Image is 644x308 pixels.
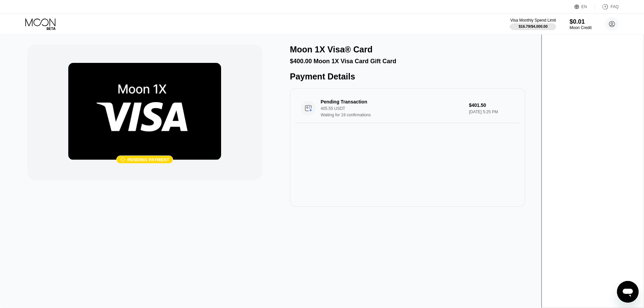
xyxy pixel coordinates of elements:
div: $0.01 [570,18,592,25]
div: Payment Details [290,72,525,81]
div: [DATE] 5:25 PM [469,110,514,114]
div: FAQ [611,4,619,9]
div: Moon Credit [570,25,592,30]
div:  [120,157,125,163]
div: $401.50 [469,102,514,108]
div: Visa Monthly Spend Limit [510,18,556,23]
div: Moon 1X Visa® Card [290,45,373,54]
div: Waiting for 19 confirmations [321,113,467,117]
div: Pending Transaction405.55 USDTWaiting for 19 confirmations$401.50[DATE] 5:25 PM [295,94,520,123]
div: Pending Transaction [321,99,457,104]
div: EN [574,3,595,10]
div: 405.55 USDT [321,106,467,111]
div: Visa Monthly Spend Limit$16.79/$4,000.00 [510,18,556,30]
div: Pending payment [127,157,169,162]
div: FAQ [595,3,619,10]
div: $16.79 / $4,000.00 [519,24,548,28]
div: $400.00 Moon 1X Visa Card Gift Card [290,58,525,65]
div: EN [581,4,587,9]
div: $0.01Moon Credit [570,18,592,30]
iframe: Button to launch messaging window [617,281,639,303]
